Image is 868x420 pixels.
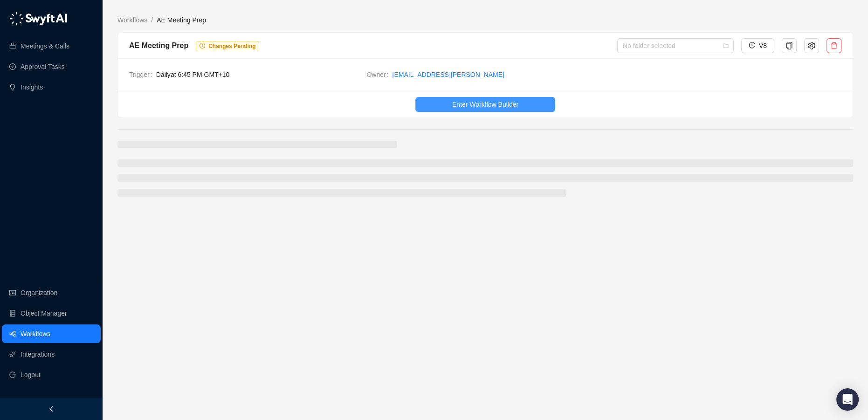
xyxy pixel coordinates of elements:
span: Trigger [129,69,156,80]
span: folder [723,43,729,48]
div: AE Meeting Prep [129,40,188,51]
a: Approval Tasks [21,57,65,76]
span: Changes Pending [208,43,255,49]
div: Open Intercom Messenger [836,388,859,411]
span: history [749,42,755,48]
button: Enter Workflow Builder [415,97,555,112]
a: [EMAIL_ADDRESS][PERSON_NAME] [392,69,504,80]
a: Organization [21,283,57,302]
span: V8 [759,41,767,51]
span: Owner [366,69,392,80]
li: / [151,15,153,25]
a: Meetings & Calls [21,37,69,55]
a: Object Manager [21,304,67,323]
a: Integrations [21,345,55,364]
span: setting [808,42,815,49]
button: V8 [741,38,774,53]
span: Daily at 6:45 PM GMT+10 [156,69,230,80]
a: Insights [21,78,43,96]
span: info-circle [200,43,205,48]
span: Enter Workflow Builder [452,99,518,110]
a: Workflows [21,324,50,343]
a: Enter Workflow Builder [118,97,853,112]
span: AE Meeting Prep [157,16,206,24]
a: Workflows [116,15,149,25]
span: Logout [21,365,41,384]
span: left [48,406,55,412]
span: delete [830,42,838,49]
span: copy [785,42,793,49]
span: logout [9,372,16,378]
img: logo-05li4sbe.png [9,12,68,26]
